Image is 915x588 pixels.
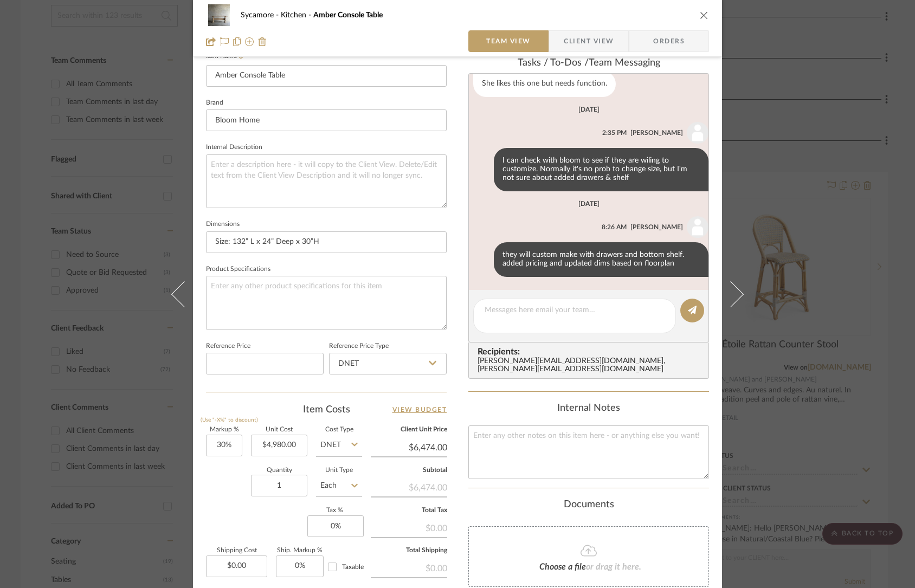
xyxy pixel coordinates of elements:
[206,344,250,349] label: Reference Price
[371,468,447,473] label: Subtotal
[371,548,447,553] label: Total Shipping
[206,145,262,150] label: Internal Description
[316,468,362,473] label: Unit Type
[371,558,447,577] div: $0.00
[518,58,589,68] span: Tasks / To-Dos /
[241,11,281,19] span: Sycamore
[478,347,704,357] span: Recipients:
[342,564,364,570] span: Taxable
[602,222,627,232] div: 8:26 AM
[494,242,708,277] div: they will custom make with drawers and bottom shelf. added pricing and updated dims based on floo...
[468,57,709,69] div: team Messaging
[478,357,704,374] div: [PERSON_NAME][EMAIL_ADDRESS][DOMAIN_NAME] , [PERSON_NAME][EMAIL_ADDRESS][DOMAIN_NAME]
[494,148,708,191] div: I can check with bloom to see if they are wiling to customize. Normally it's no prob to change si...
[329,344,389,349] label: Reference Price Type
[307,508,362,513] label: Tax %
[699,10,709,20] button: close
[468,403,709,415] div: Internal Notes
[206,109,447,131] input: Enter Brand
[258,37,267,46] img: Remove from project
[281,11,313,19] span: Kitchen
[602,128,627,138] div: 2:35 PM
[539,563,586,571] span: Choose a file
[578,200,600,208] div: [DATE]
[206,222,240,227] label: Dimensions
[586,563,641,571] span: or drag it here.
[392,403,447,416] a: View Budget
[206,267,270,272] label: Product Specifications
[371,427,447,432] label: Client Unit Price
[468,499,709,511] div: Documents
[371,508,447,513] label: Total Tax
[564,30,614,52] span: Client View
[473,71,616,97] div: She likes this one but needs function.
[313,11,383,19] span: Amber Console Table
[206,403,447,416] div: Item Costs
[206,65,447,87] input: Enter Item Name
[206,4,232,26] img: 6a8dc16e-f675-4ad6-bf63-30229a600888_48x40.jpg
[371,518,447,537] div: $0.00
[641,30,697,52] span: Orders
[630,128,683,138] div: [PERSON_NAME]
[251,427,307,432] label: Unit Cost
[687,122,708,144] img: user_avatar.png
[486,30,531,52] span: Team View
[371,477,447,496] div: $6,474.00
[251,468,307,473] label: Quantity
[206,427,242,432] label: Markup %
[630,222,683,232] div: [PERSON_NAME]
[276,548,324,553] label: Ship. Markup %
[206,100,223,106] label: Brand
[206,231,447,253] input: Enter the dimensions of this item
[316,427,362,432] label: Cost Type
[687,216,708,238] img: user_avatar.png
[578,106,600,113] div: [DATE]
[206,548,267,553] label: Shipping Cost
